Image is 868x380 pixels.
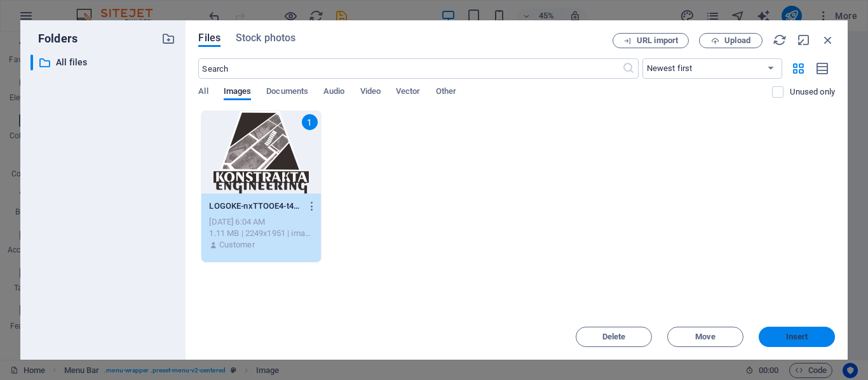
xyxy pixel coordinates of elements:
span: All [198,84,208,102]
div: [DATE] 6:04 AM [209,216,313,228]
button: Insert [759,327,835,347]
span: Audio [323,84,344,102]
span: URL import [637,37,678,44]
i: Reload [773,33,787,47]
i: Close [821,33,835,47]
p: Folders [31,30,78,47]
button: Upload [699,33,763,48]
div: ​ [31,55,33,70]
span: Other [436,84,456,102]
p: Displays only files that are not in use on the website. Files added during this session can still... [790,86,835,98]
button: Move [667,327,743,347]
div: 1 [302,114,318,130]
span: Move [695,333,715,341]
span: Documents [266,84,308,102]
span: Delete [602,333,626,341]
p: LOGOKE-nxTTOOE4-t4sB4ylRVXTlw.png [209,200,301,212]
span: Video [360,84,381,102]
span: Vector [396,84,421,102]
span: Files [198,30,220,46]
div: 1.11 MB | 2249x1951 | image/png [209,228,313,239]
button: URL import [613,33,689,48]
span: Insert [786,333,808,341]
span: Images [224,84,252,102]
i: Create new folder [161,32,175,46]
p: All files [56,55,153,70]
span: Upload [724,37,750,44]
span: Stock photos [236,30,295,46]
button: Delete [576,327,652,347]
i: Minimize [797,33,811,47]
p: Customer [219,239,255,251]
input: Search [198,58,621,79]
